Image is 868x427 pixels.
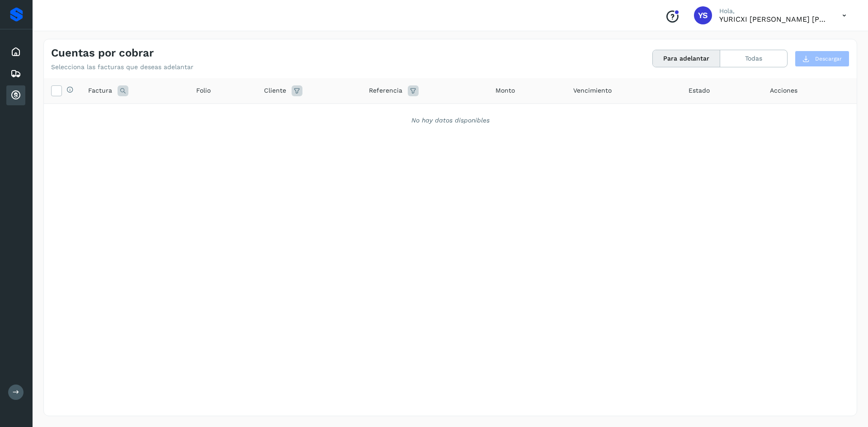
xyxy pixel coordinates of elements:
div: Embarques [6,64,25,84]
span: Referencia [369,86,402,95]
div: Inicio [6,42,25,62]
h4: Cuentas por cobrar [51,47,154,60]
p: YURICXI SARAHI CANIZALES AMPARO [719,15,828,23]
div: No hay datos disponibles [56,116,845,125]
span: Folio [196,86,211,95]
span: Cliente [264,86,286,95]
p: Selecciona las facturas que deseas adelantar [51,63,193,71]
button: Descargar [795,51,849,67]
button: Para adelantar [653,50,720,67]
span: Acciones [770,86,797,95]
span: Descargar [815,55,842,63]
p: Hola, [719,7,828,15]
span: Estado [689,86,710,95]
span: Monto [495,86,515,95]
button: Todas [720,50,787,67]
span: Factura [88,86,112,95]
div: Cuentas por cobrar [6,85,25,105]
span: Vencimiento [573,86,612,95]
